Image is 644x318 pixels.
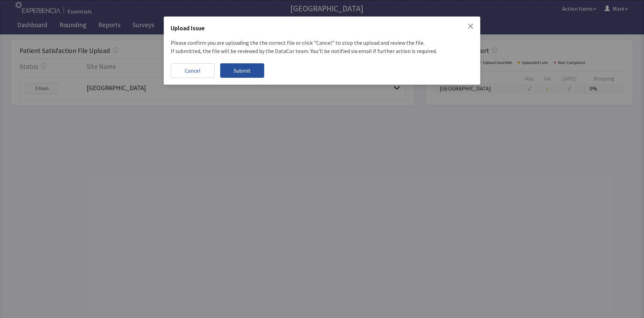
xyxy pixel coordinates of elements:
button: Close [468,23,473,29]
p: Please confirm you are uploading the the correct file or click "Cancel" to stop the upload and re... [171,39,473,47]
p: If submitted, the file will be reviewed by the DataCor team. You'll be notified via email if furt... [171,47,473,55]
button: Cancel [171,63,215,78]
button: Submit [220,63,264,78]
span: Cancel [185,66,201,75]
span: Submit [234,66,251,75]
h2: Upload Issue [171,23,205,36]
